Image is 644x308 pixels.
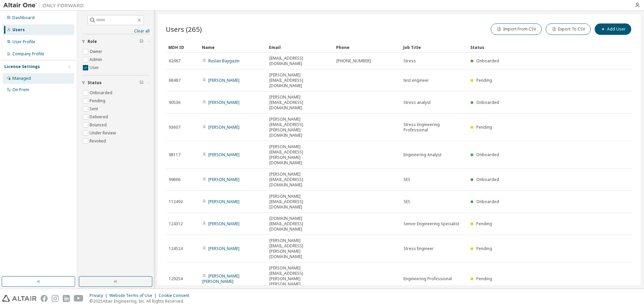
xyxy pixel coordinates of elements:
[269,172,330,188] span: [PERSON_NAME][EMAIL_ADDRESS][DOMAIN_NAME]
[82,28,150,34] a: Clear all
[169,152,180,158] span: 98117
[269,265,330,292] span: [PERSON_NAME][EMAIL_ADDRESS][PERSON_NAME][PERSON_NAME][DOMAIN_NAME]
[12,27,25,33] div: Users
[82,34,150,49] button: Role
[90,64,100,72] label: User
[88,80,102,85] span: Status
[476,100,499,105] span: Onboarded
[269,194,330,210] span: [PERSON_NAME][EMAIL_ADDRESS][DOMAIN_NAME]
[476,199,499,204] span: Onboarded
[169,199,183,204] span: 112492
[476,124,492,130] span: Pending
[476,58,499,64] span: Onboarded
[2,295,37,302] img: altair_logo.svg
[476,77,492,83] span: Pending
[404,276,452,282] span: Engineering Professional
[168,42,197,53] div: MDH ID
[208,58,239,64] a: Ruslan Baygazin
[404,122,465,133] span: Stress Engineering Professional
[269,238,330,259] span: [PERSON_NAME][EMAIL_ADDRESS][PERSON_NAME][DOMAIN_NAME]
[208,221,239,227] a: [PERSON_NAME]
[208,246,239,251] a: [PERSON_NAME]
[404,246,434,251] span: Stress Engineer
[12,76,31,81] div: Managed
[269,95,330,111] span: [PERSON_NAME][EMAIL_ADDRESS][DOMAIN_NAME]
[90,129,117,137] label: Under Review
[269,56,330,66] span: [EMAIL_ADDRESS][DOMAIN_NAME]
[12,15,35,20] div: Dashboard
[208,177,239,182] a: [PERSON_NAME]
[12,39,35,45] div: User Profile
[476,276,492,282] span: Pending
[12,87,29,93] div: On Prem
[476,221,492,227] span: Pending
[74,295,84,302] img: youtube.svg
[159,293,193,298] div: Cookie Consent
[88,39,97,44] span: Role
[269,42,331,53] div: Email
[269,144,330,166] span: [PERSON_NAME][EMAIL_ADDRESS][PERSON_NAME][DOMAIN_NAME]
[208,152,239,158] a: [PERSON_NAME]
[404,152,441,158] span: Engineering Analyst
[90,137,107,145] label: Revoked
[90,121,108,129] label: Bounced
[109,293,159,298] div: Website Terms of Use
[41,295,48,302] img: facebook.svg
[169,246,183,251] span: 124524
[169,58,180,64] span: 62667
[476,177,499,182] span: Onboarded
[403,42,465,53] div: Job Title
[90,105,99,113] label: Sent
[4,64,40,69] div: License Settings
[63,295,70,302] img: linkedin.svg
[269,216,330,232] span: [DOMAIN_NAME][EMAIL_ADDRESS][DOMAIN_NAME]
[336,42,398,53] div: Phone
[90,113,109,121] label: Delivered
[90,293,109,298] div: Privacy
[140,80,144,85] span: Clear filter
[208,100,239,105] a: [PERSON_NAME]
[595,23,631,35] button: Add User
[169,221,183,227] span: 124312
[404,221,459,227] span: Senior Engineering Specialist
[90,56,103,64] label: Admin
[476,246,492,251] span: Pending
[336,58,371,64] span: [PHONE_NUMBER]
[90,97,107,105] label: Pending
[208,199,239,204] a: [PERSON_NAME]
[404,58,416,64] span: Stress
[404,100,431,105] span: Stress analyst
[169,276,183,282] span: 129254
[140,39,144,44] span: Clear filter
[404,177,410,182] span: SES
[476,152,499,158] span: Onboarded
[90,89,114,97] label: Onboarded
[166,24,202,34] span: Users (265)
[208,124,239,130] a: [PERSON_NAME]
[169,100,180,105] span: 90536
[546,23,591,35] button: Export To CSV
[491,23,542,35] button: Import From CSV
[208,77,239,83] a: [PERSON_NAME]
[82,75,150,90] button: Status
[169,177,180,182] span: 99866
[169,125,180,130] span: 93607
[3,2,87,9] img: Altair One
[169,78,180,83] span: 68487
[202,273,239,284] a: [PERSON_NAME] [PERSON_NAME]
[90,298,193,304] p: © 2025 Altair Engineering, Inc. All Rights Reserved.
[202,42,264,53] div: Name
[90,48,104,56] label: Owner
[470,42,598,53] div: Status
[269,117,330,138] span: [PERSON_NAME][EMAIL_ADDRESS][PERSON_NAME][DOMAIN_NAME]
[404,199,410,204] span: SES
[12,51,44,57] div: Company Profile
[404,78,429,83] span: test engineer
[52,295,59,302] img: instagram.svg
[269,72,330,88] span: [PERSON_NAME][EMAIL_ADDRESS][DOMAIN_NAME]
